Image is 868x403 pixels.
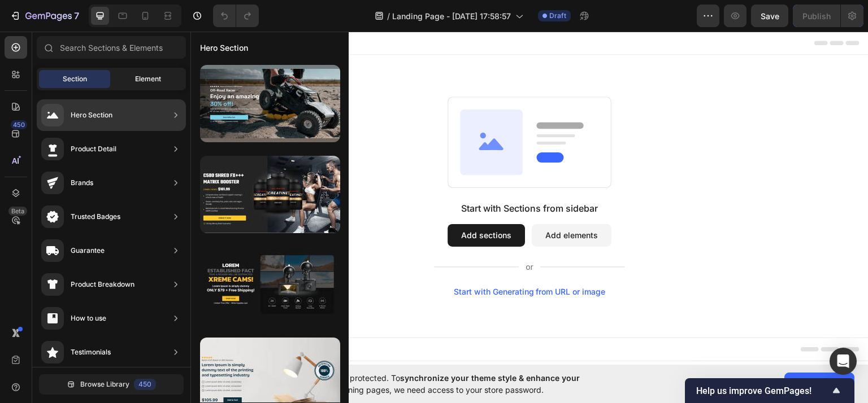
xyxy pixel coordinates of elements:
span: Draft [549,11,566,21]
iframe: Design area [190,32,868,365]
span: Element [135,74,161,84]
button: Save [751,5,788,27]
button: 7 [5,5,84,27]
div: Testimonials [71,347,111,358]
input: Search Sections & Elements [37,36,186,59]
span: / [387,10,390,22]
button: Add elements [341,192,421,215]
span: Your page is password protected. To when designing pages, we need access to your store password. [263,372,624,396]
div: Start with Generating from URL or image [263,256,415,265]
button: Publish [793,5,840,27]
button: Browse Library450 [39,374,184,395]
span: Help us improve GemPages! [696,386,830,396]
button: Allow access [784,373,854,395]
span: synchronize your theme style & enhance your experience [263,373,580,395]
span: Browse Library [80,379,129,389]
div: Open Intercom Messenger [830,348,857,375]
div: Beta [8,207,27,216]
div: Start with Sections from sidebar [271,170,407,183]
div: Undo/Redo [213,5,259,27]
div: Publish [802,10,831,22]
div: 450 [11,120,27,129]
div: Trusted Badges [71,211,120,222]
p: 7 [74,9,79,23]
div: Brands [71,177,93,189]
div: Guarantee [71,245,105,256]
button: Show survey - Help us improve GemPages! [696,384,843,397]
span: Landing Page - [DATE] 17:58:57 [392,10,511,22]
div: Hero Section [71,109,112,121]
div: How to use [71,313,106,324]
div: 450 [134,379,156,390]
div: Product Breakdown [71,279,134,290]
span: Section [63,74,87,84]
div: Product Detail [71,143,116,155]
button: Add sections [257,192,335,215]
span: Save [761,11,779,21]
